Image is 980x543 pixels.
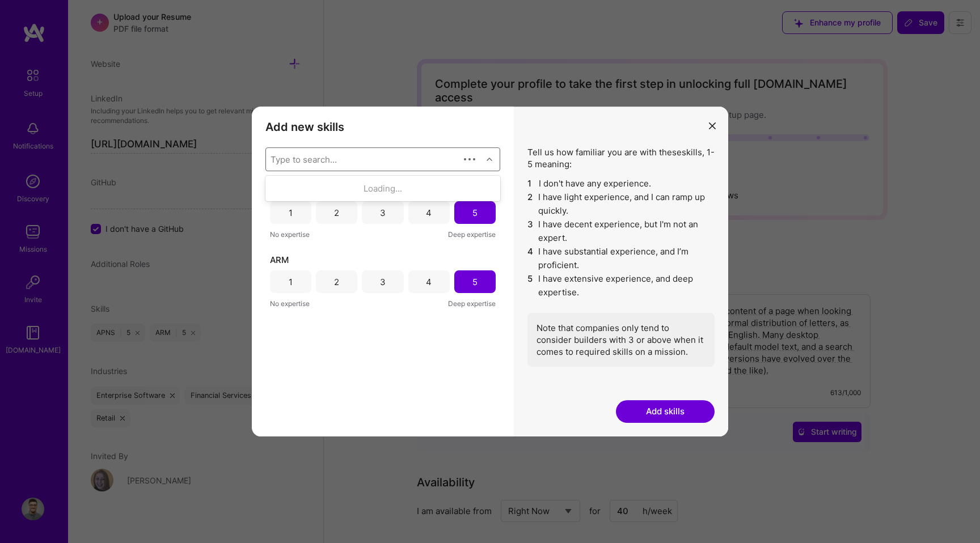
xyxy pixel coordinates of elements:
[252,107,728,436] div: modal
[527,218,534,245] span: 3
[380,207,386,219] div: 3
[527,272,715,299] li: I have extensive experience, and deep expertise.
[709,122,716,129] i: icon Close
[265,120,500,134] h3: Add new skills
[448,298,496,309] span: Deep expertise
[334,276,339,288] div: 2
[426,276,432,288] div: 4
[380,276,386,288] div: 3
[616,400,715,423] button: Add skills
[334,207,339,219] div: 2
[527,146,715,367] div: Tell us how familiar you are with these skills , 1-5 meaning:
[289,276,293,288] div: 1
[527,218,715,245] li: I have decent experience, but I'm not an expert.
[271,154,337,166] div: Type to search...
[527,177,534,190] span: 1
[270,254,289,266] span: ARM
[527,245,715,272] li: I have substantial experience, and I’m proficient.
[472,207,478,219] div: 5
[265,178,500,199] div: Loading...
[426,207,432,219] div: 4
[527,190,534,218] span: 2
[487,156,492,162] i: icon Chevron
[289,207,293,219] div: 1
[527,313,715,367] div: Note that companies only tend to consider builders with 3 or above when it comes to required skil...
[270,298,310,309] span: No expertise
[527,245,534,272] span: 4
[448,228,496,240] span: Deep expertise
[527,190,715,218] li: I have light experience, and I can ramp up quickly.
[527,272,534,299] span: 5
[527,177,715,190] li: I don't have any experience.
[472,276,478,288] div: 5
[270,228,310,240] span: No expertise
